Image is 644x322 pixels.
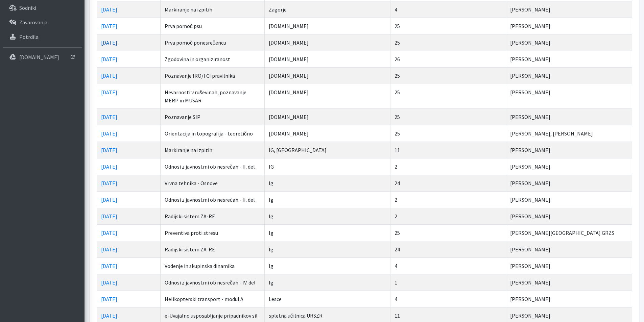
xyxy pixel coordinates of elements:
a: [DATE] [101,213,117,220]
td: [DOMAIN_NAME] [265,18,390,34]
td: 25 [390,224,506,241]
a: [DATE] [101,263,117,269]
td: [DOMAIN_NAME] [265,34,390,51]
a: [DATE] [101,114,117,120]
td: [PERSON_NAME] [506,241,632,257]
td: [PERSON_NAME] [506,257,632,274]
td: [PERSON_NAME] [506,208,632,224]
td: 11 [390,142,506,158]
td: Zgodovina in organiziranost [161,51,265,67]
td: Vrvna tehnika - Osnove [161,175,265,191]
a: [DATE] [101,246,117,253]
a: [DATE] [101,163,117,170]
td: [DOMAIN_NAME] [265,108,390,125]
td: [PERSON_NAME] [506,67,632,84]
td: [PERSON_NAME] [506,1,632,18]
td: 25 [390,34,506,51]
a: [DOMAIN_NAME] [3,50,82,64]
a: [DATE] [101,130,117,137]
td: Orientacija in topografija - teoretično [161,125,265,142]
td: 2 [390,191,506,208]
td: Vodenje in skupinska dinamika [161,257,265,274]
td: [PERSON_NAME] [506,191,632,208]
td: IG, [GEOGRAPHIC_DATA] [265,142,390,158]
td: 25 [390,67,506,84]
td: [PERSON_NAME] [506,84,632,108]
td: [PERSON_NAME], [PERSON_NAME] [506,125,632,142]
td: [PERSON_NAME][GEOGRAPHIC_DATA] GRZS [506,224,632,241]
td: [PERSON_NAME] [506,142,632,158]
a: [DATE] [101,72,117,79]
td: Odnosi z javnostmi ob nesrečah - IV. del [161,274,265,291]
a: [DATE] [101,180,117,187]
td: [DOMAIN_NAME] [265,125,390,142]
td: 2 [390,208,506,224]
td: [DOMAIN_NAME] [265,67,390,84]
a: [DATE] [101,279,117,286]
p: Potrdila [19,33,39,40]
td: 25 [390,18,506,34]
td: Zagorje [265,1,390,18]
td: 24 [390,241,506,257]
td: Radijski sistem ZA-RE [161,241,265,257]
td: Nevarnosti v ruševinah, poznavanje MERP in MUSAR [161,84,265,108]
td: [PERSON_NAME] [506,34,632,51]
td: 4 [390,257,506,274]
td: 24 [390,175,506,191]
td: 25 [390,84,506,108]
p: Sodniki [19,4,36,11]
a: [DATE] [101,56,117,63]
a: [DATE] [101,229,117,236]
a: [DATE] [101,23,117,29]
a: Zavarovanja [3,16,82,29]
td: [PERSON_NAME] [506,18,632,34]
td: Prva pomoč psu [161,18,265,34]
a: [DATE] [101,296,117,302]
td: Ig [265,208,390,224]
td: Helikopterski transport - modul A [161,291,265,307]
td: Ig [265,241,390,257]
a: [DATE] [101,312,117,319]
a: [DATE] [101,89,117,96]
td: [PERSON_NAME] [506,274,632,291]
td: 4 [390,291,506,307]
td: IG [265,158,390,175]
td: 26 [390,51,506,67]
td: [DOMAIN_NAME] [265,51,390,67]
a: [DATE] [101,147,117,153]
td: Markiranje na izpitih [161,142,265,158]
td: Ig [265,274,390,291]
a: [DATE] [101,196,117,203]
td: 2 [390,158,506,175]
a: [DATE] [101,39,117,46]
td: Ig [265,191,390,208]
td: 25 [390,108,506,125]
td: Ig [265,224,390,241]
td: Lesce [265,291,390,307]
td: Odnosi z javnostmi ob nesrečah - II. del [161,191,265,208]
td: [PERSON_NAME] [506,51,632,67]
td: [PERSON_NAME] [506,108,632,125]
a: Sodniki [3,1,82,15]
td: Ig [265,257,390,274]
a: Potrdila [3,30,82,44]
td: Preventiva proti stresu [161,224,265,241]
td: Radijski sistem ZA-RE [161,208,265,224]
td: [PERSON_NAME] [506,175,632,191]
td: Odnosi z javnostmi ob nesrečah - II. del [161,158,265,175]
td: Poznavanje SIP [161,108,265,125]
td: [PERSON_NAME] [506,158,632,175]
td: [PERSON_NAME] [506,291,632,307]
p: [DOMAIN_NAME] [19,54,59,60]
td: 25 [390,125,506,142]
td: 4 [390,1,506,18]
td: Markiranje na izpitih [161,1,265,18]
td: Ig [265,175,390,191]
td: 1 [390,274,506,291]
a: [DATE] [101,6,117,13]
td: Prva pomoč ponesrečencu [161,34,265,51]
td: [DOMAIN_NAME] [265,84,390,108]
p: Zavarovanja [19,19,47,26]
td: Poznavanje IRO/FCI pravilnika [161,67,265,84]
